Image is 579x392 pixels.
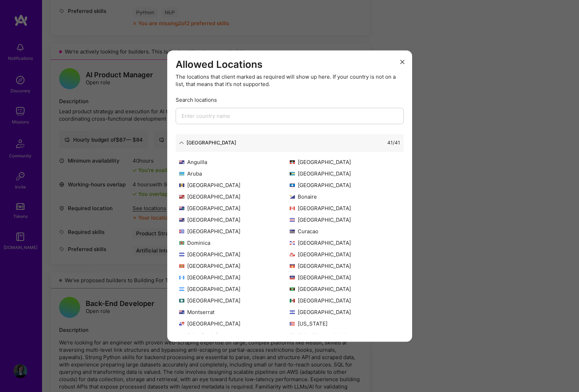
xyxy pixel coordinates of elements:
div: [GEOGRAPHIC_DATA] [290,181,400,189]
div: Aruba [179,170,290,177]
div: [GEOGRAPHIC_DATA] [179,205,290,212]
div: Dominica [179,239,290,247]
img: Jamaica [290,287,295,291]
img: British Virgin Islands [179,206,184,210]
div: Montserrat [179,308,290,316]
img: Belize [290,183,295,187]
img: Greenland [290,252,295,256]
div: [GEOGRAPHIC_DATA] [179,193,290,200]
div: [GEOGRAPHIC_DATA] [179,216,290,223]
div: [GEOGRAPHIC_DATA] [179,320,290,327]
img: Canada [290,206,295,210]
img: Guatemala [179,276,184,279]
div: [GEOGRAPHIC_DATA] [290,262,400,270]
img: Bermuda [179,195,184,199]
div: Bonaire [290,193,400,200]
div: [US_STATE] [290,320,400,327]
img: Antigua and Barbuda [290,160,295,164]
div: [GEOGRAPHIC_DATA] [290,216,400,223]
img: Anguilla [179,160,184,164]
img: Grenada [179,264,184,268]
div: [GEOGRAPHIC_DATA] [290,205,400,212]
div: [GEOGRAPHIC_DATA] [290,308,400,316]
div: [GEOGRAPHIC_DATA] [179,297,290,304]
i: icon Close [400,60,404,64]
div: [GEOGRAPHIC_DATA] [179,181,290,189]
div: [GEOGRAPHIC_DATA] [290,158,400,166]
img: Bonaire [290,195,295,199]
img: Barbados [179,183,184,187]
div: [GEOGRAPHIC_DATA] [179,228,290,235]
img: Martinique [179,299,184,302]
img: Curacao [290,229,295,233]
div: Curacao [290,228,400,235]
img: Mexico [290,299,295,302]
div: modal [167,50,412,342]
div: Anguilla [179,158,290,166]
img: Dominican Republic [290,241,295,245]
img: Montserrat [179,310,184,314]
div: Saint Barthélemy [179,332,290,339]
img: Cayman Islands [179,218,184,222]
h3: Allowed Locations [176,59,404,71]
img: Puerto Rico [290,322,295,326]
div: The locations that client marked as required will show up here. If your country is not on a list,... [176,73,404,88]
div: [GEOGRAPHIC_DATA] [179,274,290,281]
div: [GEOGRAPHIC_DATA] [290,239,400,247]
img: Haiti [290,276,295,279]
i: icon ArrowDown [179,140,184,145]
div: [GEOGRAPHIC_DATA] [290,297,400,304]
img: Cuba [179,229,184,233]
div: [GEOGRAPHIC_DATA] [290,251,400,258]
div: Saint Kitts and Nevis [290,332,400,339]
img: Dominica [179,241,184,245]
input: Enter country name [176,108,404,124]
div: [GEOGRAPHIC_DATA] [179,262,290,270]
div: [GEOGRAPHIC_DATA] [179,285,290,293]
div: [GEOGRAPHIC_DATA] [186,139,236,146]
div: [GEOGRAPHIC_DATA] [290,274,400,281]
img: Honduras [179,287,184,291]
div: 41 / 41 [387,139,400,146]
div: [GEOGRAPHIC_DATA] [179,251,290,258]
img: Costa Rica [290,218,295,222]
img: Bahamas [290,172,295,176]
img: Guadeloupe [290,264,295,268]
img: Nicaragua [290,310,295,314]
img: Aruba [179,172,184,176]
div: [GEOGRAPHIC_DATA] [290,170,400,177]
img: Panama [179,322,184,326]
div: Search locations [176,96,404,104]
img: El Salvador [179,252,184,256]
div: [GEOGRAPHIC_DATA] [290,285,400,293]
